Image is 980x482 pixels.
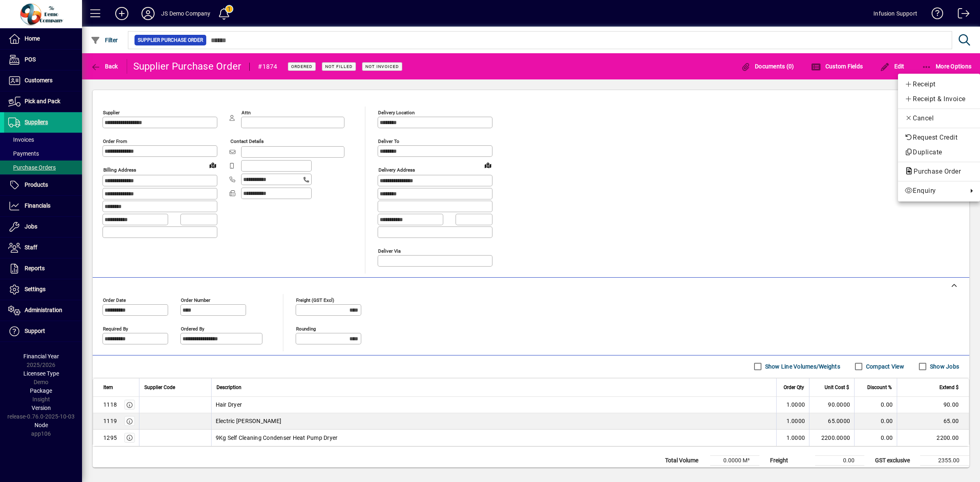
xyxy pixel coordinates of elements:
span: Purchase Order [905,167,965,175]
span: Request Credit [905,133,973,143]
span: Enquiry [905,186,964,196]
span: Receipt [905,79,973,89]
span: Duplicate [905,147,973,157]
span: Receipt & Invoice [905,94,973,104]
span: Cancel [905,113,973,123]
